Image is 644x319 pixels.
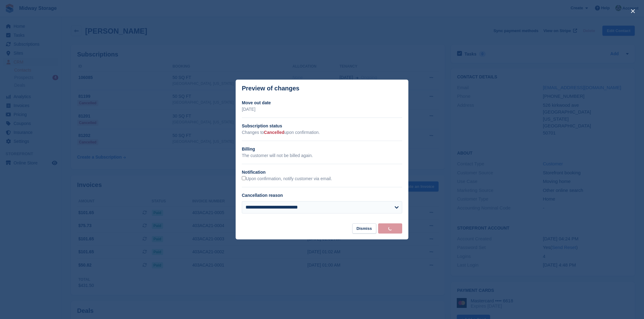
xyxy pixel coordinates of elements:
[242,169,402,176] h2: Notification
[242,85,299,92] p: Preview of changes
[352,223,376,234] button: Dismiss
[264,130,284,135] span: Cancelled
[242,100,402,106] h2: Move out date
[242,123,402,129] h2: Subscription status
[242,152,402,159] p: The customer will not be billed again.
[242,106,402,113] p: [DATE]
[242,146,402,152] h2: Billing
[628,6,638,16] button: close
[242,176,332,182] label: Upon confirmation, notify customer via email.
[242,176,246,180] input: Upon confirmation, notify customer via email.
[242,129,402,136] p: Changes to upon confirmation.
[242,193,283,198] label: Cancellation reason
